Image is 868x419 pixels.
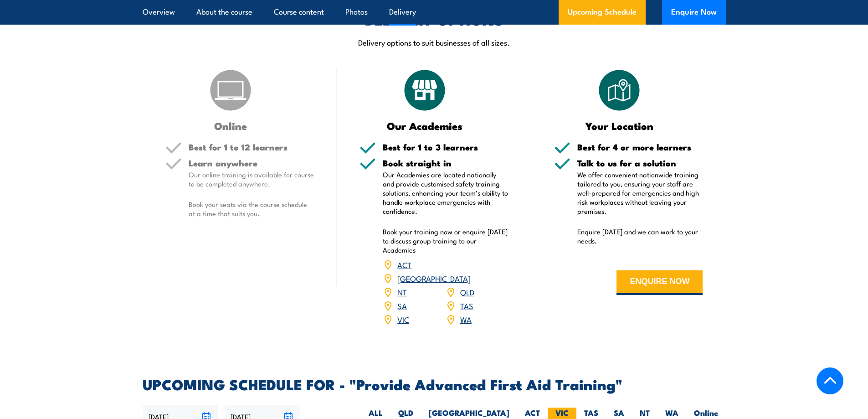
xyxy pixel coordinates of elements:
h3: Online [165,120,296,131]
a: TAS [460,300,473,311]
h5: Learn anywhere [189,159,314,167]
h3: Your Location [554,120,685,131]
p: Our online training is available for course to be completed anywhere. [189,170,314,188]
h5: Book straight in [383,159,508,167]
p: Our Academies are located nationally and provide customised safety training solutions, enhancing ... [383,170,508,216]
a: [GEOGRAPHIC_DATA] [397,273,471,284]
h5: Best for 4 or more learners [577,143,703,151]
h2: UPCOMING SCHEDULE FOR - "Provide Advanced First Aid Training" [143,378,726,390]
a: SA [397,300,407,311]
a: VIC [397,314,409,325]
p: Enquire [DATE] and we can work to your needs. [577,227,703,245]
p: We offer convenient nationwide training tailored to you, ensuring your staff are well-prepared fo... [577,170,703,216]
h5: Best for 1 to 12 learners [189,143,314,151]
p: Book your training now or enquire [DATE] to discuss group training to our Academies [383,227,508,254]
h5: Best for 1 to 3 learners [383,143,508,151]
a: ACT [397,259,411,270]
h3: Our Academies [360,120,490,131]
h5: Talk to us for a solution [577,159,703,167]
a: WA [460,314,472,325]
button: ENQUIRE NOW [616,270,703,295]
p: Book your seats via the course schedule at a time that suits you. [189,200,314,218]
a: QLD [460,286,474,297]
p: Delivery options to suit businesses of all sizes. [143,37,726,47]
a: NT [397,286,407,297]
h2: DELIVERY OPTIONS [365,13,503,26]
